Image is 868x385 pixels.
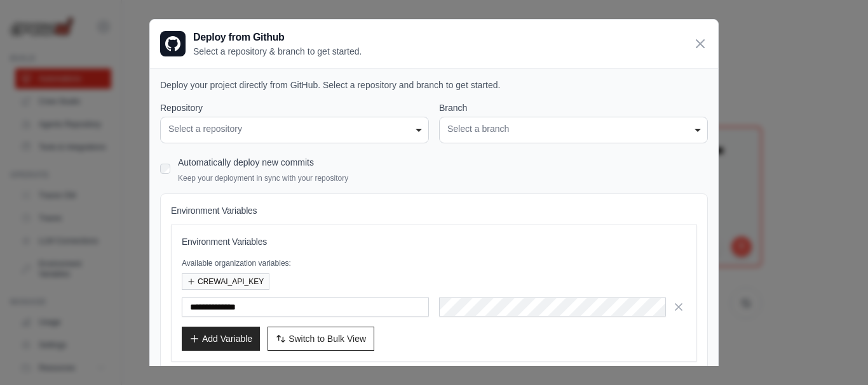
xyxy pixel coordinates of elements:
p: Deploy your project directly from GitHub. Select a repository and branch to get started. [160,79,708,91]
p: Select a repository & branch to get started. [193,45,362,58]
p: Keep your deployment in sync with your repository [178,173,348,183]
h3: Environment Variables [182,235,686,248]
p: Available organization variables: [182,258,686,268]
label: Automatically deploy new commits [178,157,314,167]
div: Select a branch [447,122,700,136]
h4: Environment Variables [171,204,697,217]
label: Branch [439,101,708,114]
label: Repository [160,101,429,114]
button: CREWAI_API_KEY [182,273,269,290]
button: Add Variable [182,327,260,351]
div: Select a repository [168,122,421,136]
span: Switch to Bulk View [288,332,366,345]
h3: Deploy from Github [193,30,362,45]
button: Switch to Bulk View [268,327,374,351]
iframe: Chat Widget [804,324,868,385]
